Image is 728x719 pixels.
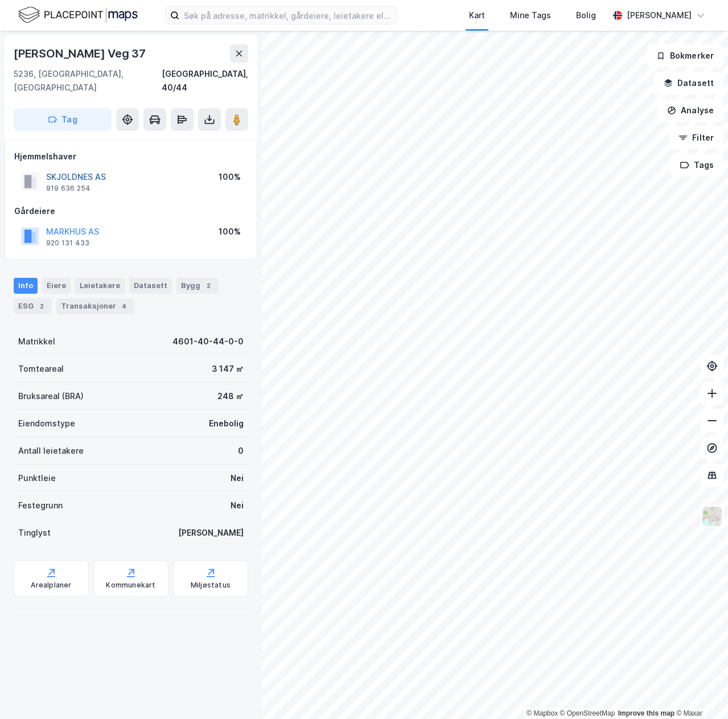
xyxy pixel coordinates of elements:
[162,67,248,95] div: [GEOGRAPHIC_DATA], 40/44
[217,389,244,403] div: 248 ㎡
[18,471,56,485] div: Punktleie
[14,44,148,63] div: [PERSON_NAME] Veg 37
[209,417,244,430] div: Enebolig
[36,301,47,312] div: 2
[671,154,723,176] button: Tags
[671,664,728,719] div: Kontrollprogram for chat
[18,362,64,376] div: Tomteareal
[231,471,244,485] div: Nei
[18,526,51,540] div: Tinglyst
[647,44,723,67] button: Bokmerker
[179,7,397,24] input: Søk på adresse, matrikkel, gårdeiere, leietakere eller personer
[701,506,723,527] img: Z
[654,72,723,95] button: Datasett
[219,225,241,239] div: 100%
[14,67,162,95] div: 5236, [GEOGRAPHIC_DATA], [GEOGRAPHIC_DATA]
[238,444,244,458] div: 0
[627,9,692,22] div: [PERSON_NAME]
[18,5,138,25] img: logo.f888ab2527a4732fd821a326f86c7f29.svg
[527,709,558,717] a: Mapbox
[14,150,248,163] div: Hjemmelshaver
[75,278,125,294] div: Leietakere
[18,389,84,403] div: Bruksareal (BRA)
[31,581,71,590] div: Arealplaner
[172,335,244,348] div: 4601-40-44-0-0
[14,108,112,131] button: Tag
[671,664,728,719] iframe: Chat Widget
[219,170,241,184] div: 100%
[14,298,52,314] div: ESG
[18,335,55,348] div: Matrikkel
[203,280,214,291] div: 2
[42,278,71,294] div: Eiere
[118,301,130,312] div: 4
[576,9,596,22] div: Bolig
[106,581,155,590] div: Kommunekart
[510,9,551,22] div: Mine Tags
[178,526,244,540] div: [PERSON_NAME]
[14,278,38,294] div: Info
[18,499,63,512] div: Festegrunn
[212,362,244,376] div: 3 147 ㎡
[618,709,674,717] a: Improve this map
[657,99,723,122] button: Analyse
[56,298,134,314] div: Transaksjoner
[176,278,219,294] div: Bygg
[469,9,485,22] div: Kart
[560,709,615,717] a: OpenStreetMap
[46,239,89,248] div: 920 131 433
[18,444,84,458] div: Antall leietakere
[191,581,231,590] div: Miljøstatus
[46,184,91,193] div: 919 636 254
[231,499,244,512] div: Nei
[14,204,248,218] div: Gårdeiere
[129,278,172,294] div: Datasett
[669,126,723,149] button: Filter
[18,417,75,430] div: Eiendomstype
